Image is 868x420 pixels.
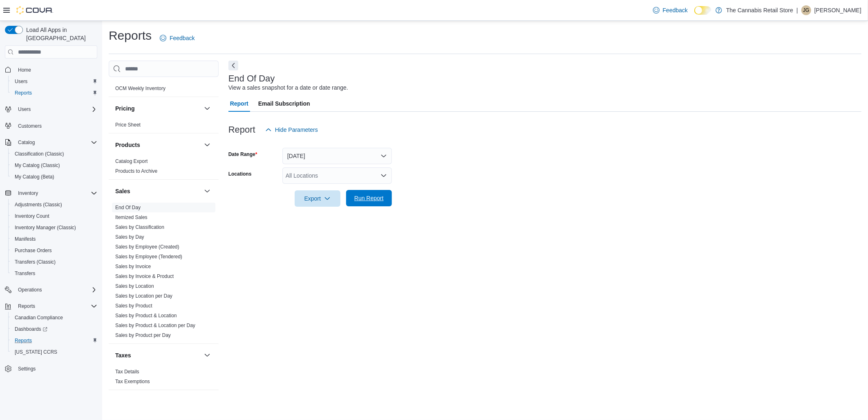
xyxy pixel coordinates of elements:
[11,234,97,244] span: Manifests
[228,61,238,70] button: Next
[109,203,219,343] div: Sales
[18,67,31,73] span: Home
[796,5,798,15] p: |
[8,199,101,210] button: Adjustments (Classic)
[15,213,49,219] span: Inventory Count
[15,104,34,114] button: Users
[115,283,154,289] a: Sales by Location
[2,120,101,132] button: Customers
[15,64,97,75] span: Home
[380,172,387,179] button: Open list of options
[115,244,179,250] span: Sales by Employee (Created)
[8,171,101,183] button: My Catalog (Beta)
[8,76,101,87] button: Users
[2,137,101,148] button: Catalog
[15,151,64,157] span: Classification (Classic)
[115,122,141,128] span: Price Sheet
[15,121,97,131] span: Customers
[202,140,212,150] button: Products
[8,335,101,346] button: Reports
[258,95,310,112] span: Email Subscription
[115,214,148,221] span: Itemized Sales
[11,223,97,233] span: Inventory Manager (Classic)
[15,104,97,114] span: Users
[11,246,97,255] span: Purchase Orders
[354,194,384,202] span: Run Report
[663,6,688,14] span: Feedback
[115,141,140,149] h3: Products
[115,85,166,92] span: OCM Weekly Inventory
[115,312,177,319] span: Sales by Product & Location
[115,368,139,375] span: Tax Details
[109,27,152,44] h1: Reports
[5,60,97,396] nav: Complex example
[11,77,97,86] span: Users
[8,312,101,323] button: Canadian Compliance
[115,224,164,230] a: Sales by Classification
[11,336,97,345] span: Reports
[115,332,171,339] span: Sales by Product per Day
[2,63,101,75] button: Home
[15,224,76,231] span: Inventory Manager (Classic)
[11,77,31,86] a: Users
[11,347,97,357] span: Washington CCRS
[801,5,811,15] div: Jessica Gerstman
[228,74,275,84] h3: End Of Day
[115,351,201,359] button: Taxes
[115,158,148,165] span: Catalog Export
[115,187,130,195] h3: Sales
[115,254,182,260] a: Sales by Employee (Tendered)
[11,172,97,182] span: My Catalog (Beta)
[8,233,101,245] button: Manifests
[11,160,97,170] span: My Catalog (Classic)
[694,6,711,15] input: Dark Mode
[115,273,174,280] span: Sales by Invoice & Product
[115,234,144,240] a: Sales by Day
[8,160,101,171] button: My Catalog (Classic)
[15,247,52,254] span: Purchase Orders
[115,264,151,269] a: Sales by Invoice
[2,284,101,296] button: Operations
[15,65,34,75] a: Home
[11,88,97,98] span: Reports
[11,234,39,244] a: Manifests
[11,257,59,267] a: Transfers (Classic)
[15,236,36,242] span: Manifests
[2,187,101,199] button: Inventory
[11,160,63,170] a: My Catalog (Classic)
[282,148,392,164] button: [DATE]
[18,287,42,293] span: Operations
[115,158,148,164] a: Catalog Export
[15,259,56,265] span: Transfers (Classic)
[202,104,212,113] button: Pricing
[8,256,101,268] button: Transfers (Classic)
[15,301,97,311] span: Reports
[115,168,157,174] span: Products to Archive
[15,364,97,374] span: Settings
[115,332,171,338] a: Sales by Product per Day
[115,351,131,359] h3: Taxes
[2,104,101,115] button: Users
[15,314,63,321] span: Canadian Compliance
[11,200,97,210] span: Adjustments (Classic)
[15,270,35,277] span: Transfers
[15,285,97,295] span: Operations
[15,174,54,180] span: My Catalog (Beta)
[115,263,151,270] span: Sales by Invoice
[11,313,97,323] span: Canadian Compliance
[11,336,35,345] a: Reports
[8,87,101,99] button: Reports
[18,139,35,146] span: Catalog
[8,210,101,222] button: Inventory Count
[202,350,212,360] button: Taxes
[202,186,212,196] button: Sales
[170,34,195,42] span: Feedback
[11,223,79,233] a: Inventory Manager (Classic)
[15,301,38,311] button: Reports
[15,188,97,198] span: Inventory
[16,6,53,14] img: Cova
[228,171,252,177] label: Locations
[18,190,38,196] span: Inventory
[11,269,38,278] a: Transfers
